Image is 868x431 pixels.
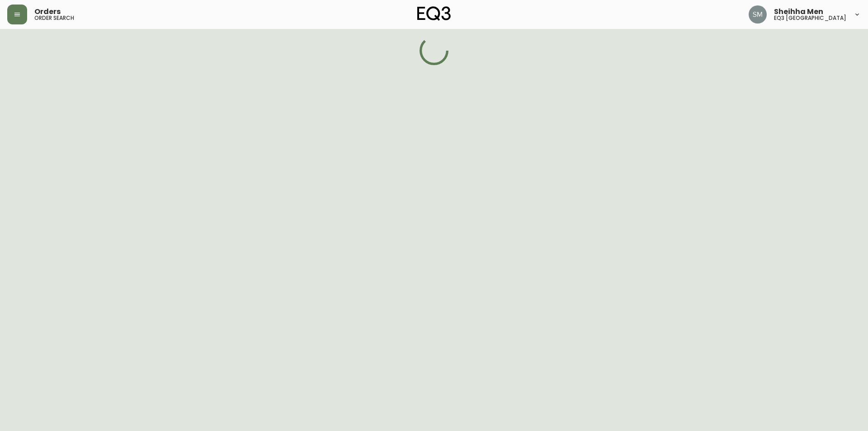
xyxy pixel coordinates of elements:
img: logo [417,6,451,21]
h5: order search [34,15,74,21]
span: Sheihha Men [774,8,823,15]
img: cfa6f7b0e1fd34ea0d7b164297c1067f [749,5,767,24]
h5: eq3 [GEOGRAPHIC_DATA] [774,15,846,21]
span: Orders [34,8,61,15]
